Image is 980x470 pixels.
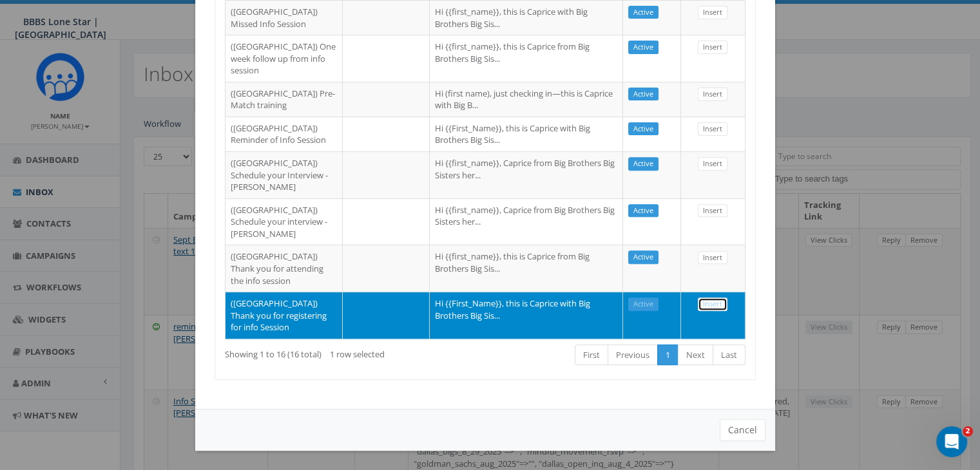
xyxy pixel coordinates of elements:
[430,82,623,117] td: Hi (first name), just checking in—this is Caprice with Big B...
[698,88,727,101] a: Insert
[628,297,658,311] a: Active
[698,204,727,218] a: Insert
[226,35,343,82] td: ([GEOGRAPHIC_DATA]) One week follow up from info session
[430,245,623,292] td: Hi {{first_name}}, this is Caprice from Big Brothers Big Sis...
[225,343,430,361] div: Showing 1 to 16 (16 total)
[628,88,658,101] a: Active
[226,292,343,339] td: ([GEOGRAPHIC_DATA]) Thank you for registering for info Session
[628,250,658,264] a: Active
[330,348,385,360] span: 1 row selected
[713,344,745,366] a: Last
[698,297,727,311] a: Insert
[657,344,678,366] a: 1
[720,419,765,441] button: Cancel
[608,344,658,366] a: Previous
[430,151,623,198] td: Hi {{first_name}}, Caprice from Big Brothers Big Sisters her...
[628,204,658,218] a: Active
[430,117,623,151] td: Hi {{First_Name}}, this is Caprice with Big Brothers Big Sis...
[226,198,343,245] td: ([GEOGRAPHIC_DATA]) Schedule your interview - [PERSON_NAME]
[936,426,967,457] iframe: Intercom live chat
[678,344,713,366] a: Next
[430,292,623,339] td: Hi {{First_Name}}, this is Caprice with Big Brothers Big Sis...
[698,6,727,19] a: Insert
[575,344,608,366] a: First
[698,41,727,54] a: Insert
[430,198,623,245] td: Hi {{first_name}}, Caprice from Big Brothers Big Sisters her...
[226,245,343,292] td: ([GEOGRAPHIC_DATA]) Thank you for attending the info session
[963,426,973,437] span: 2
[628,157,658,171] a: Active
[226,117,343,151] td: ([GEOGRAPHIC_DATA]) Reminder of Info Session
[698,157,727,171] a: Insert
[698,251,727,265] a: Insert
[226,151,343,198] td: ([GEOGRAPHIC_DATA]) Schedule your Interview - [PERSON_NAME]
[226,82,343,117] td: ([GEOGRAPHIC_DATA]) Pre-Match training
[628,41,658,54] a: Active
[698,122,727,136] a: Insert
[628,6,658,19] a: Active
[430,35,623,82] td: Hi {{first_name}}, this is Caprice from Big Brothers Big Sis...
[628,122,658,136] a: Active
